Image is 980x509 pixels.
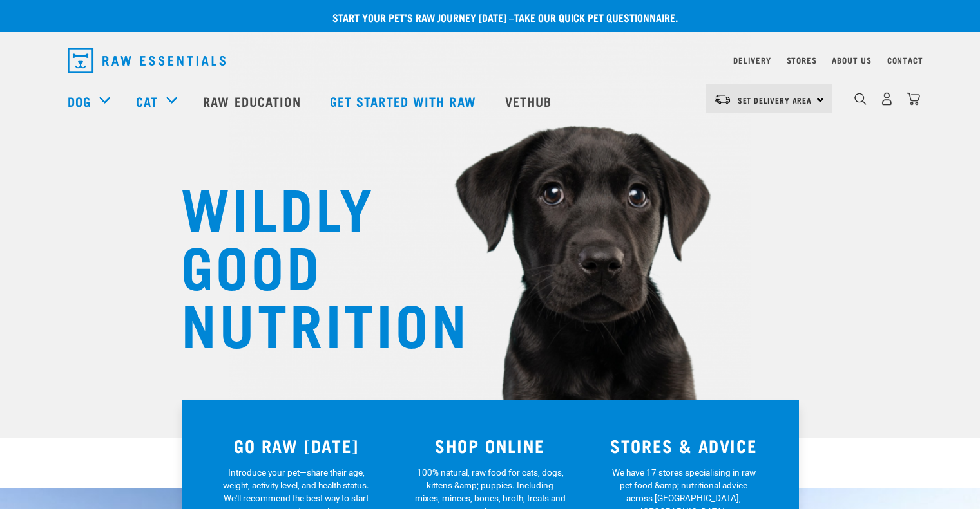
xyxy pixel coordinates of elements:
a: Cat [136,91,158,111]
h3: SHOP ONLINE [401,436,579,456]
a: Delivery [733,58,771,62]
img: Raw Essentials Logo [68,48,226,73]
h3: STORES & ADVICE [595,436,773,456]
img: user.png [880,92,894,106]
img: home-icon@2x.png [907,92,920,106]
a: Stores [787,58,817,62]
a: Get started with Raw [317,75,492,127]
a: take our quick pet questionnaire. [514,14,678,20]
a: Dog [68,91,91,111]
span: Set Delivery Area [738,98,812,102]
a: Contact [887,58,923,62]
img: home-icon-1@2x.png [854,93,867,105]
h3: GO RAW [DATE] [207,436,386,456]
img: van-moving.png [714,93,731,105]
a: Vethub [492,75,568,127]
h1: WILDLY GOOD NUTRITION [181,177,439,351]
nav: dropdown navigation [57,42,923,79]
a: Raw Education [190,75,316,127]
a: About Us [832,58,871,62]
